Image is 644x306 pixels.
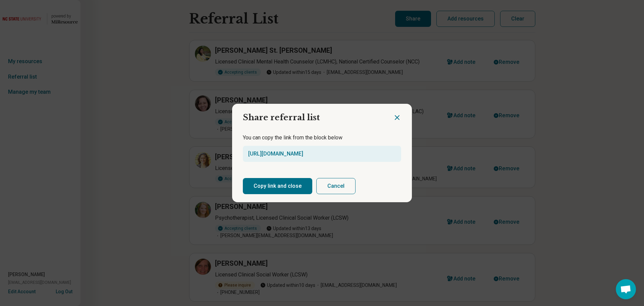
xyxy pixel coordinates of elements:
[243,134,401,142] p: You can copy the link from the block below
[243,178,312,194] button: Copy link and close
[232,104,393,126] h2: Share referral list
[393,114,401,122] button: Close dialog
[248,150,303,157] a: [URL][DOMAIN_NAME]
[316,178,356,194] button: Cancel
